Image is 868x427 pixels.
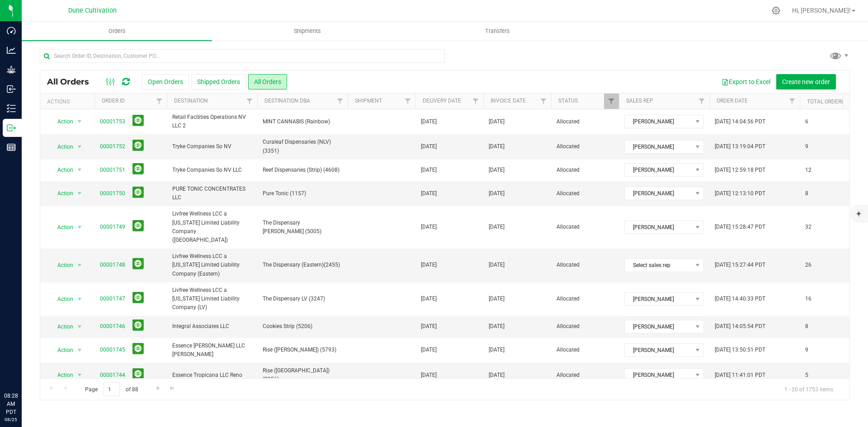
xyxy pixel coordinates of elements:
[715,189,765,198] span: [DATE] 12:13:10 PDT
[264,98,310,104] a: Destination DBA
[489,223,505,231] span: [DATE]
[715,295,765,303] span: [DATE] 14:40:33 PDT
[777,382,840,396] span: 1 - 20 of 1753 items
[100,346,125,354] a: 00001745
[74,115,85,128] span: select
[626,98,653,104] a: Sales Rep
[625,259,692,272] span: Select sales rep
[100,142,125,151] a: 00001752
[421,117,437,126] span: [DATE]
[625,187,692,200] span: [PERSON_NAME]
[489,295,505,303] span: [DATE]
[625,293,692,305] span: [PERSON_NAME]
[776,74,836,89] button: Create new order
[172,252,252,278] span: Livfree Wellness LCC a [US_STATE] Limited Liability Company (Eastern)
[402,22,593,41] a: Transfers
[805,223,811,231] span: 32
[263,219,342,236] span: The Dispensary [PERSON_NAME] (5005)
[77,382,146,396] span: Page of 88
[805,117,808,126] span: 6
[421,166,437,174] span: [DATE]
[489,261,505,269] span: [DATE]
[49,293,74,305] span: Action
[715,166,765,174] span: [DATE] 12:59:18 PDT
[263,295,342,303] span: The Dispensary LV (3247)
[805,261,811,269] span: 26
[333,94,348,109] a: Filter
[557,189,613,198] span: Allocated
[715,346,765,354] span: [DATE] 13:50:51 PDT
[7,123,16,132] inline-svg: Outbound
[49,320,74,333] span: Action
[263,189,342,198] span: Pure Tonic (1157)
[421,189,437,198] span: [DATE]
[805,189,808,198] span: 8
[491,98,526,104] a: Invoice Date
[7,104,16,113] inline-svg: Inventory
[100,371,125,380] a: 00001744
[100,322,125,331] a: 00001746
[74,221,85,234] span: select
[49,115,74,128] span: Action
[557,223,613,231] span: Allocated
[557,322,613,331] span: Allocated
[782,78,830,85] span: Create new order
[468,94,483,109] a: Filter
[7,46,16,55] inline-svg: Analytics
[74,320,85,333] span: select
[557,166,613,174] span: Allocated
[805,295,811,303] span: 16
[4,416,18,423] p: 08/25
[172,286,252,312] span: Livfree Wellness LCC a [US_STATE] Limited Liability Company (LV)
[604,94,619,109] a: Filter
[717,98,748,104] a: Order Date
[558,98,578,104] a: Status
[715,371,765,380] span: [DATE] 11:41:01 PDT
[625,344,692,357] span: [PERSON_NAME]
[401,94,415,109] a: Filter
[625,164,692,176] span: [PERSON_NAME]
[212,22,402,41] a: Shipments
[49,187,74,200] span: Action
[489,117,505,126] span: [DATE]
[282,27,333,35] span: Shipments
[263,117,342,126] span: MINT CANNABIS (Rainbow)
[715,322,765,331] span: [DATE] 14:05:54 PDT
[100,295,125,303] a: 00001747
[625,115,692,128] span: [PERSON_NAME]
[172,210,252,244] span: Livfree Wellness LCC a [US_STATE] Limited Liability Company ([GEOGRAPHIC_DATA])
[9,355,36,382] iframe: Resource center
[421,261,437,269] span: [DATE]
[715,261,765,269] span: [DATE] 15:27:44 PDT
[489,322,505,331] span: [DATE]
[96,27,138,35] span: Orders
[242,94,257,109] a: Filter
[263,166,342,174] span: Reef Dispensaries (Strip) (4608)
[49,221,74,234] span: Action
[100,223,125,231] a: 00001749
[625,369,692,381] span: [PERSON_NAME]
[263,261,342,269] span: The Dispensary (Eastern)(2455)
[172,185,252,202] span: PURE TONIC CONCENTRATES LLC
[792,7,851,14] span: Hi, [PERSON_NAME]!
[423,98,461,104] a: Delivery Date
[172,113,252,130] span: Retail Facilities Operations NV LLC 2
[142,74,189,89] button: Open Orders
[100,189,125,198] a: 00001750
[716,74,776,89] button: Export to Excel
[421,322,437,331] span: [DATE]
[49,141,74,153] span: Action
[172,166,252,174] span: Tryke Companies So NV LLC
[536,94,551,109] a: Filter
[805,142,808,151] span: 9
[625,141,692,153] span: [PERSON_NAME]
[805,346,808,354] span: 9
[557,142,613,151] span: Allocated
[47,99,91,105] div: Actions
[807,99,856,105] a: Total Orderlines
[7,84,16,94] inline-svg: Inbound
[172,371,252,380] span: Essence Tropicana LLC Reno
[489,142,505,151] span: [DATE]
[473,27,522,35] span: Transfers
[174,98,208,104] a: Destination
